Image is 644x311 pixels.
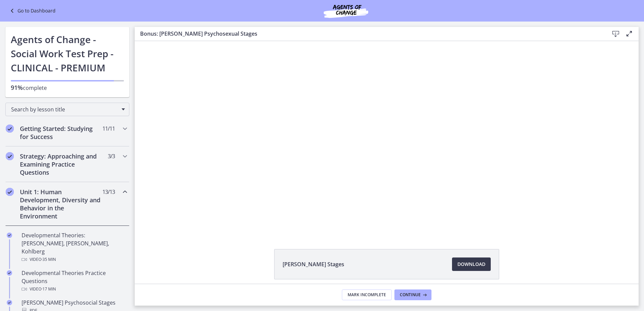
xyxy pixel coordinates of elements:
i: Completed [7,300,12,305]
span: [PERSON_NAME] Stages [283,260,344,268]
div: Developmental Theories Practice Questions [22,269,127,293]
iframe: Video Lesson [135,41,639,234]
i: Completed [6,125,14,133]
h2: Strategy: Approaching and Examining Practice Questions [20,152,102,176]
h1: Agents of Change - Social Work Test Prep - CLINICAL - PREMIUM [11,32,124,75]
span: 91% [11,83,23,92]
span: 3 / 3 [108,152,115,160]
div: Video [22,285,127,293]
a: Download [452,257,491,271]
span: Download [457,260,485,268]
div: Developmental Theories: [PERSON_NAME], [PERSON_NAME], Kohlberg [22,231,127,264]
p: complete [11,83,124,92]
i: Completed [6,188,14,196]
span: · 35 min [41,255,56,264]
i: Completed [7,233,12,238]
img: Agents of Change [305,3,386,19]
span: · 17 min [41,285,56,293]
i: Completed [7,270,12,276]
div: Video [22,255,127,264]
h2: Getting Started: Studying for Success [20,125,102,141]
button: Continue [394,289,431,300]
span: Search by lesson title [11,106,118,113]
h2: Unit 1: Human Development, Diversity and Behavior in the Environment [20,188,102,220]
span: 13 / 13 [102,188,115,196]
span: Mark Incomplete [348,292,386,298]
span: Continue [400,292,421,298]
h3: Bonus: [PERSON_NAME] Psychosexual Stages [140,30,598,38]
span: 11 / 11 [102,125,115,133]
a: Go to Dashboard [8,7,56,15]
button: Mark Incomplete [342,289,392,300]
div: Search by lesson title [5,103,129,116]
i: Completed [6,152,14,160]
